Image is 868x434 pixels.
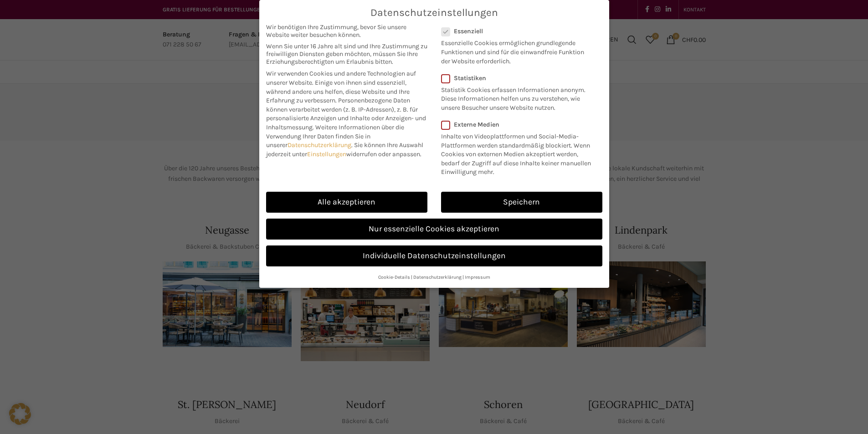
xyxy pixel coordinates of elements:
a: Nur essenzielle Cookies akzeptieren [266,219,602,240]
p: Inhalte von Videoplattformen und Social-Media-Plattformen werden standardmäßig blockiert. Wenn Co... [441,128,596,177]
label: Externe Medien [441,121,596,128]
span: Wenn Sie unter 16 Jahre alt sind und Ihre Zustimmung zu freiwilligen Diensten geben möchten, müss... [266,42,427,66]
a: Alle akzeptieren [266,192,427,213]
a: Cookie-Details [378,274,410,280]
span: Wir verwenden Cookies und andere Technologien auf unserer Website. Einige von ihnen sind essenzie... [266,70,416,104]
a: Individuelle Datenschutzeinstellungen [266,245,602,266]
a: Einstellungen [307,150,346,158]
label: Essenziell [441,27,591,35]
a: Datenschutzerklärung [288,141,351,149]
span: Datenschutzeinstellungen [370,7,498,19]
p: Statistik Cookies erfassen Informationen anonym. Diese Informationen helfen uns zu verstehen, wie... [441,82,591,112]
a: Datenschutzerklärung [413,274,462,280]
span: Sie können Ihre Auswahl jederzeit unter widerrufen oder anpassen. [266,141,423,158]
span: Weitere Informationen über die Verwendung Ihrer Daten finden Sie in unserer . [266,123,404,149]
a: Speichern [441,192,602,213]
a: Impressum [465,274,490,280]
span: Wir benötigen Ihre Zustimmung, bevor Sie unsere Website weiter besuchen können. [266,23,427,39]
label: Statistiken [441,74,591,82]
p: Essenzielle Cookies ermöglichen grundlegende Funktionen und sind für die einwandfreie Funktion de... [441,35,591,66]
span: Personenbezogene Daten können verarbeitet werden (z. B. IP-Adressen), z. B. für personalisierte A... [266,97,426,131]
